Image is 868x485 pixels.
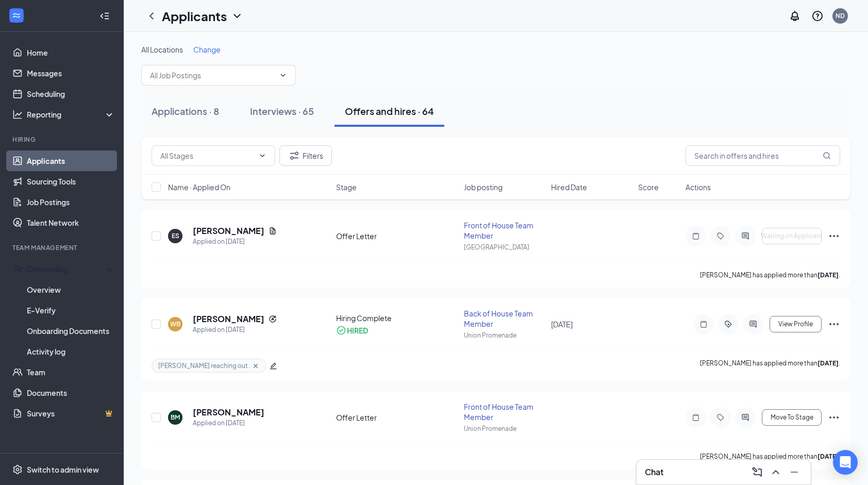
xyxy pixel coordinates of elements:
[160,150,254,161] input: All Stages
[336,231,458,241] div: Offer Letter
[171,413,180,422] div: BM
[771,414,813,421] span: Move To Stage
[27,341,115,362] a: Activity log
[27,150,115,171] a: Applicants
[686,182,711,192] span: Actions
[193,237,277,247] div: Applied on [DATE]
[700,359,840,373] p: [PERSON_NAME] has applied more than .
[141,45,183,54] span: All Locations
[714,232,727,240] svg: Tag
[833,450,858,475] div: Open Intercom Messenger
[12,135,113,144] div: Hiring
[767,464,784,480] button: ChevronUp
[823,152,831,160] svg: MagnifyingGlass
[279,71,287,79] svg: ChevronDown
[99,11,110,21] svg: Collapse
[762,228,822,244] button: Waiting on Applicant
[27,264,106,274] div: Onboarding
[12,264,23,274] svg: UserCheck
[751,466,763,478] svg: ComposeMessage
[645,466,663,478] h3: Chat
[27,63,115,83] a: Messages
[336,313,458,323] div: Hiring Complete
[250,105,314,118] div: Interviews · 65
[27,171,115,192] a: Sourcing Tools
[770,466,782,478] svg: ChevronUp
[551,182,587,192] span: Hired Date
[158,361,249,370] span: [PERSON_NAME] reaching out.
[464,424,545,433] div: Union Promenade
[749,464,765,480] button: ComposeMessage
[347,325,368,336] div: HIRED
[464,182,503,192] span: Job posting
[690,413,702,422] svg: Note
[638,182,659,192] span: Score
[288,149,301,162] svg: Filter
[193,313,264,325] h5: [PERSON_NAME]
[193,407,264,418] h5: [PERSON_NAME]
[464,243,545,252] div: [GEOGRAPHIC_DATA]
[464,402,545,422] div: Front of House Team Member
[336,412,458,423] div: Offer Letter
[336,325,346,336] svg: CheckmarkCircle
[788,466,800,478] svg: Minimize
[11,10,22,21] svg: WorkstreamLogo
[269,315,277,323] svg: Reapply
[778,321,813,328] span: View Profile
[27,300,115,321] a: E-Verify
[27,109,115,120] div: Reporting
[700,452,840,461] p: [PERSON_NAME] has applied more than .
[817,453,839,460] b: [DATE]
[464,308,545,329] div: Back of House Team Member
[739,232,752,240] svg: ActiveChat
[464,331,545,340] div: Union Promenade
[551,320,573,329] span: [DATE]
[464,220,545,241] div: Front of House Team Member
[836,11,845,20] div: ND
[345,105,434,118] div: Offers and hires · 64
[828,230,840,242] svg: Ellipses
[770,316,822,332] button: View Profile
[747,320,759,328] svg: ActiveChat
[27,382,115,403] a: Documents
[258,152,266,160] svg: ChevronDown
[27,192,115,212] a: Job Postings
[811,10,824,22] svg: QuestionInfo
[12,243,113,252] div: Team Management
[27,279,115,300] a: Overview
[690,232,702,240] svg: Note
[150,70,275,81] input: All Job Postings
[12,464,23,475] svg: Settings
[789,10,801,22] svg: Notifications
[722,320,735,328] svg: ActiveTag
[270,362,277,370] span: edit
[817,359,839,367] b: [DATE]
[828,411,840,424] svg: Ellipses
[193,225,264,237] h5: [PERSON_NAME]
[269,227,277,235] svg: Document
[27,83,115,104] a: Scheduling
[193,418,264,428] div: Applied on [DATE]
[193,325,277,335] div: Applied on [DATE]
[700,271,840,279] p: [PERSON_NAME] has applied more than .
[786,464,803,480] button: Minimize
[12,109,23,120] svg: Analysis
[279,145,332,166] button: Filter Filters
[252,362,260,370] svg: Cross
[27,321,115,341] a: Onboarding Documents
[231,10,243,22] svg: ChevronDown
[145,10,158,22] svg: ChevronLeft
[761,232,823,240] span: Waiting on Applicant
[162,7,227,25] h1: Applicants
[168,182,230,192] span: Name · Applied On
[336,182,357,192] span: Stage
[27,212,115,233] a: Talent Network
[27,362,115,382] a: Team
[828,318,840,330] svg: Ellipses
[27,403,115,424] a: SurveysCrown
[739,413,752,422] svg: ActiveChat
[193,45,221,54] span: Change
[714,413,727,422] svg: Tag
[762,409,822,426] button: Move To Stage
